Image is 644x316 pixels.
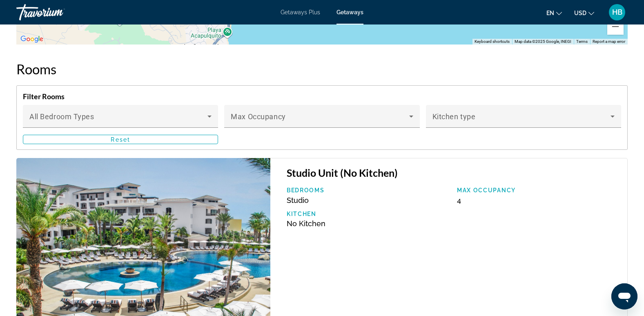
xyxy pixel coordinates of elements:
iframe: Button to launch messaging window [611,283,637,309]
button: Zoom out [607,18,624,35]
p: Kitchen [287,211,449,217]
a: Terms (opens in new tab) [576,39,588,44]
p: Bedrooms [287,187,449,194]
span: 4 [457,196,461,205]
button: Keyboard shortcuts [475,39,510,45]
button: Reset [23,135,218,144]
span: Reset [111,136,130,143]
span: Map data ©2025 Google, INEGI [515,39,571,44]
button: User Menu [606,4,628,21]
button: Change language [546,7,562,19]
span: Max Occupancy [231,112,285,121]
span: HB [612,8,622,16]
p: Max Occupancy [457,187,619,194]
button: Change currency [574,7,594,19]
a: Report a map error [593,39,625,44]
span: Kitchen type [432,112,476,121]
span: No Kitchen [287,219,325,228]
a: Open this area in Google Maps (opens a new window) [18,34,45,45]
span: Studio [287,196,309,205]
h3: Studio Unit (No Kitchen) [287,167,619,179]
h4: Filter Rooms [23,92,621,101]
a: Getaways Plus [281,9,320,16]
img: Google [18,34,45,45]
a: Travorium [16,2,98,23]
h2: Rooms [16,61,628,77]
span: USD [574,10,586,16]
a: Getaways [336,9,363,16]
span: All Bedroom Types [29,112,94,121]
span: en [546,10,554,16]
